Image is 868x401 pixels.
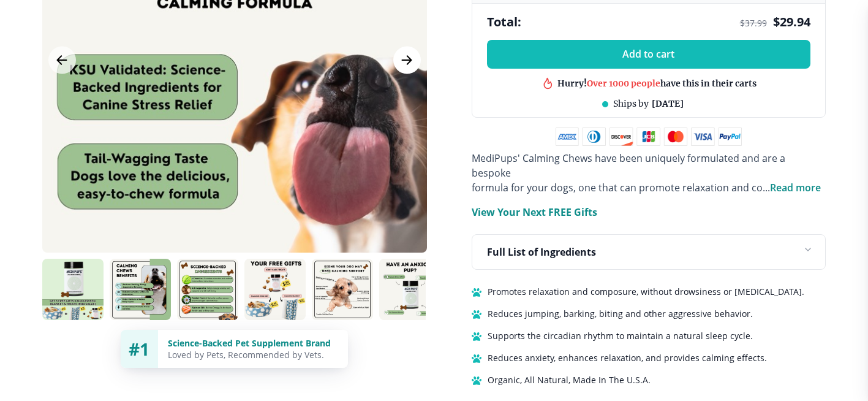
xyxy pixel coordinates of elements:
[557,77,757,89] div: Hurry! have this in their carts
[487,13,521,30] span: Total:
[168,349,338,361] div: Loved by Pets, Recommended by Vets.
[740,17,767,29] span: $ 37.99
[110,259,171,320] img: Calming Chews | Natural Dog Supplements
[177,259,238,320] img: Calming Chews | Natural Dog Supplements
[587,77,660,88] span: Over 1000 people
[379,259,440,320] img: Calming Chews | Natural Dog Supplements
[393,47,421,74] button: Next Image
[487,245,596,259] p: Full List of Ingredients
[472,181,763,194] span: formula for your dogs, one that can promote relaxation and co
[488,285,804,299] span: Promotes relaxation and composure, without drowsiness or [MEDICAL_DATA].
[488,351,767,365] span: Reduces anxiety, enhances relaxation, and provides calming effects.
[244,259,306,320] img: Calming Chews | Natural Dog Supplements
[770,181,821,194] span: Read more
[42,259,104,320] img: Calming Chews | Natural Dog Supplements
[622,48,674,60] span: Add to cart
[488,307,753,321] span: Reduces jumping, barking, biting and other aggressive behavior.
[773,13,810,30] span: $ 29.94
[652,98,684,109] span: [DATE]
[556,128,742,146] img: payment methods
[488,329,753,343] span: Supports the circadian rhythm to maintain a natural sleep cycle.
[487,40,810,69] button: Add to cart
[472,205,597,220] p: View Your Next FREE Gifts
[48,47,76,74] button: Previous Image
[488,373,651,388] span: Organic, All Natural, Made In The U.S.A.
[168,337,338,349] div: Science-Backed Pet Supplement Brand
[129,337,149,361] span: #1
[472,151,785,180] span: MediPups' Calming Chews have been uniquely formulated and are a bespoke
[613,98,649,109] span: Ships by
[312,259,373,320] img: Calming Chews | Natural Dog Supplements
[763,181,821,194] span: ...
